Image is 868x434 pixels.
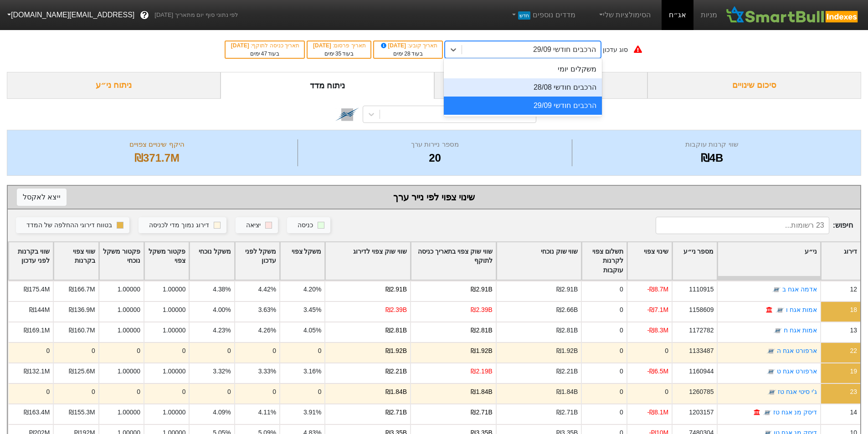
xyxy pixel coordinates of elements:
[318,387,322,397] div: 0
[230,50,299,58] div: בעוד ימים
[246,220,261,230] div: יציאה
[258,408,276,417] div: 4.11%
[434,72,648,99] div: ביקושים והיצעים צפויים
[718,242,820,280] div: Toggle SortBy
[821,242,860,280] div: Toggle SortBy
[24,285,50,294] div: ₪175.4M
[507,6,579,24] a: מדדים נוספיםחדש
[673,242,717,280] div: Toggle SortBy
[298,220,313,230] div: כניסה
[385,285,407,294] div: ₪2.91B
[318,346,322,356] div: 0
[385,408,407,417] div: ₪2.71B
[69,326,95,335] div: ₪160.7M
[24,326,50,335] div: ₪169.1M
[303,326,321,335] div: 4.05%
[213,305,231,315] div: 4.00%
[99,242,144,280] div: Toggle SortBy
[533,44,596,55] div: הרכבים חודשי 29/09
[575,139,849,150] div: שווי קרנות עוקבות
[19,150,295,166] div: ₪371.7M
[772,286,781,295] img: tase link
[312,50,366,58] div: בעוד ימים
[235,242,279,280] div: Toggle SortBy
[17,189,67,206] button: ייצא לאקסל
[313,42,333,49] span: [DATE]
[213,326,231,335] div: 4.23%
[221,72,434,99] div: ניתוח מדד
[778,388,817,395] a: ג'י סיטי אגח טז
[556,387,578,397] div: ₪1.84B
[444,97,602,115] div: הרכבים חודשי 29/09
[620,346,623,356] div: 0
[647,285,669,294] div: -₪8.7M
[69,285,95,294] div: ₪166.7M
[335,51,341,57] span: 35
[471,367,492,376] div: ₪2.19B
[850,285,857,294] div: 12
[236,217,278,234] button: יציאה
[850,346,857,356] div: 22
[556,408,578,417] div: ₪2.71B
[620,408,623,417] div: 0
[385,387,407,397] div: ₪1.84B
[261,51,267,57] span: 47
[620,326,623,335] div: 0
[300,150,570,166] div: 20
[142,9,147,21] span: ?
[850,408,857,417] div: 14
[231,42,251,49] span: [DATE]
[471,408,492,417] div: ₪2.71B
[54,242,98,280] div: Toggle SortBy
[627,242,672,280] div: Toggle SortBy
[227,387,231,397] div: 0
[24,408,50,417] div: ₪163.4M
[287,217,330,234] button: כניסה
[782,286,817,293] a: אדמה אגח ב
[444,78,602,97] div: הרכבים חודשי 28/08
[379,50,437,58] div: בעוד ימים
[118,285,140,294] div: 1.00000
[689,346,714,356] div: 1133487
[444,60,602,78] div: משקלים יומי
[92,387,95,397] div: 0
[656,217,853,234] span: חיפוש :
[385,305,407,315] div: ₪2.39B
[471,285,492,294] div: ₪2.91B
[379,41,437,50] div: תאריך קובע :
[518,11,530,20] span: חדש
[689,305,714,315] div: 1158609
[411,242,496,280] div: Toggle SortBy
[724,6,861,24] img: SmartBull
[280,242,324,280] div: Toggle SortBy
[665,387,668,397] div: 0
[594,6,655,24] a: הסימולציות שלי
[471,326,492,335] div: ₪2.81B
[7,72,221,99] div: ניתוח ני״ע
[118,408,140,417] div: 1.00000
[776,306,785,315] img: tase link
[163,326,185,335] div: 1.00000
[163,408,185,417] div: 1.00000
[665,346,668,356] div: 0
[647,305,669,315] div: -₪7.1M
[689,408,714,417] div: 1203157
[689,285,714,294] div: 1110915
[766,368,776,377] img: tase link
[763,408,772,418] img: tase link
[227,346,231,356] div: 0
[230,41,299,50] div: תאריך כניסה לתוקף :
[689,367,714,376] div: 1160944
[404,51,410,57] span: 28
[213,408,231,417] div: 4.09%
[303,305,321,315] div: 3.45%
[26,220,112,230] div: בטווח דירוגי ההחלפה של המדד
[786,306,817,313] a: אמות אגח ו
[144,242,189,280] div: Toggle SortBy
[258,285,276,294] div: 4.42%
[213,285,231,294] div: 4.38%
[163,367,185,376] div: 1.00000
[137,346,140,356] div: 0
[385,326,407,335] div: ₪2.81B
[139,217,226,234] button: דירוג נמוך מדי לכניסה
